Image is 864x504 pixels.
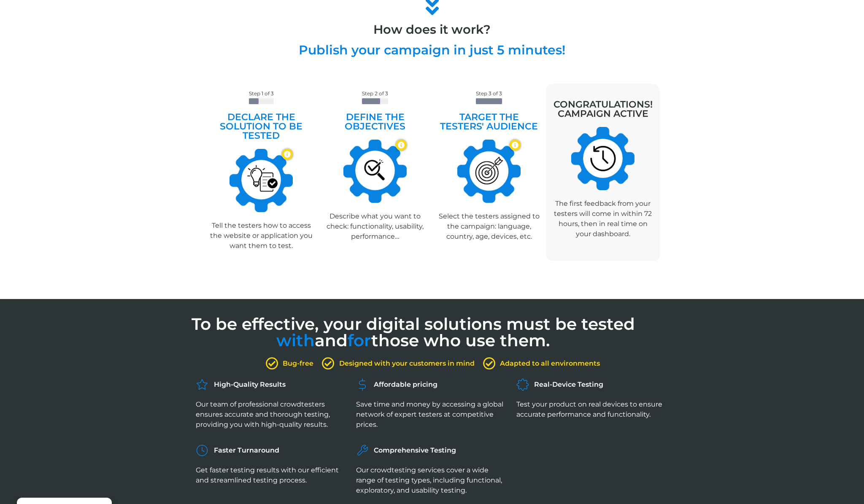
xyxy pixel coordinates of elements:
p: Save time and money by accessing a global network of expert testers at competitive prices. [356,399,508,430]
span: Step 1 of 3 [249,90,274,97]
span: High-Quality Results [212,380,286,390]
p: The first feedback from your testers will come in within 72 hours, then in real time on your dash... [550,199,656,239]
span: Real-Device Testing [532,380,603,390]
span: with [276,330,315,350]
p: Tell the testers how to access the website or application you want them to test. [208,221,314,251]
h2: Define the objectives [322,113,428,131]
p: Describe what you want to check: functionality, usability, performance… [322,211,428,242]
span: Comprehensive Testing [372,445,456,455]
p: Select the testers assigned to the campaign: language, country, age, devices, etc. [436,211,542,242]
span: for [348,330,371,350]
p: Get faster testing results with our efficient and streamlined testing process. [196,465,348,485]
h2: CONGRATULATIONS! CAMPAIGN ACTIVE [553,100,653,119]
span: Adapted to all environments [498,358,600,369]
p: Our crowdtesting services cover a wide range of testing types, including functional, exploratory,... [356,465,508,496]
h2: To be effective, your digital solutions must be tested and those who use them. [192,316,635,349]
span: Faster Turnaround [212,445,279,455]
h2: Declare the solution to be tested [208,113,314,140]
h2: How does it work? [192,23,672,35]
h2: Publish your campaign in just 5 minutes! [192,44,672,57]
h2: Target the testers' audience [436,113,542,131]
span: Affordable pricing [372,380,437,390]
span: Designed with your customers in mind [337,358,475,369]
p: Our team of professional crowdtesters ensures accurate and thorough testing, providing you with h... [196,399,348,430]
span: Step 2 of 3 [362,90,388,97]
span: Step 3 of 3 [476,90,502,97]
span: Bug-free [281,358,313,369]
p: Test your product on real devices to ensure accurate performance and functionality. [516,399,668,420]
